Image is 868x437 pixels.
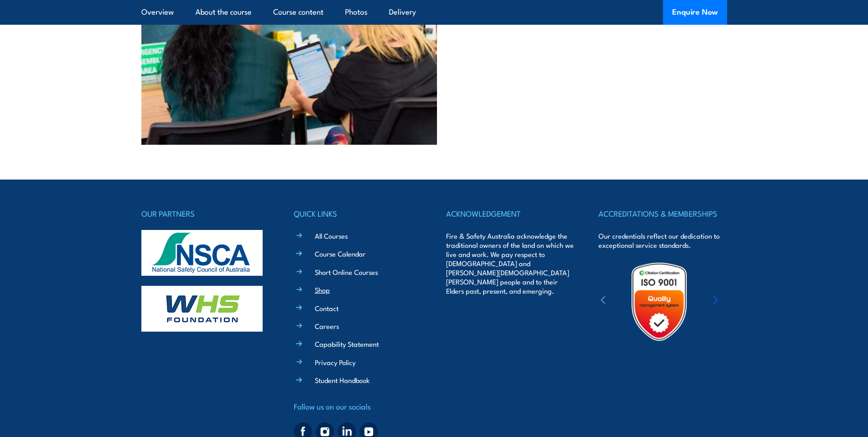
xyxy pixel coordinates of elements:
[294,400,422,413] h4: Follow us on our socials
[598,231,727,250] p: Our credentials reflect our dedication to exceptional service standards.
[598,207,727,220] h4: ACCREDITATIONS & MEMBERSHIPS
[315,375,370,385] a: Student Handbook
[315,267,378,277] a: Short Online Courses
[315,321,339,331] a: Careers
[315,231,348,240] a: All Courses
[700,286,779,317] img: ewpa-logo
[619,262,699,342] img: Untitled design (19)
[141,230,263,276] img: nsca-logo-footer
[294,207,422,220] h4: QUICK LINKS
[141,286,263,332] img: whs-logo-footer
[315,285,330,295] a: Shop
[315,339,379,349] a: Capability Statement
[315,357,356,367] a: Privacy Policy
[315,249,366,258] a: Course Calendar
[315,303,339,313] a: Contact
[141,207,270,220] h4: OUR PARTNERS
[446,231,574,295] p: Fire & Safety Australia acknowledge the traditional owners of the land on which we live and work....
[446,207,574,220] h4: ACKNOWLEDGEMENT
